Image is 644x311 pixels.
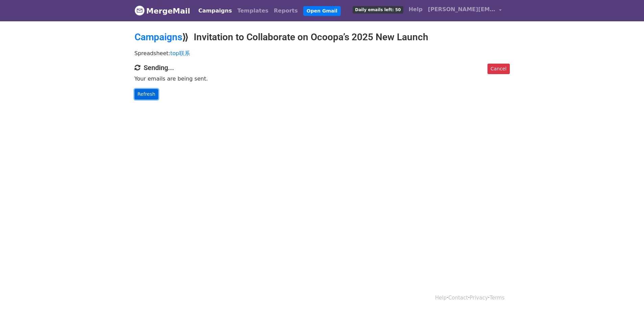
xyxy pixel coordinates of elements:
[135,4,190,18] a: MergeMail
[135,5,145,16] img: MergeMail logo
[170,50,190,57] a: top联系
[135,31,182,43] a: Campaigns
[350,3,406,16] a: Daily emails left: 50
[425,3,504,19] a: [PERSON_NAME][EMAIL_ADDRESS][DOMAIN_NAME]
[610,279,644,311] div: 聊天小组件
[135,31,510,43] h2: ⟫ Invitation to Collaborate on Ocoopa’s 2025 New Launch
[470,295,488,301] a: Privacy
[435,295,447,301] a: Help
[135,64,510,72] h4: Sending...
[490,295,504,301] a: Terms
[428,5,496,14] span: [PERSON_NAME][EMAIL_ADDRESS][DOMAIN_NAME]
[196,4,235,18] a: Campaigns
[610,279,644,311] iframe: Chat Widget
[135,89,159,99] a: Refresh
[353,6,403,14] span: Daily emails left: 50
[448,295,468,301] a: Contact
[135,75,510,82] p: Your emails are being sent.
[235,4,271,18] a: Templates
[135,50,510,57] p: Spreadsheet:
[271,4,301,18] a: Reports
[487,64,509,74] a: Cancel
[303,6,341,16] a: Open Gmail
[406,3,425,16] a: Help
